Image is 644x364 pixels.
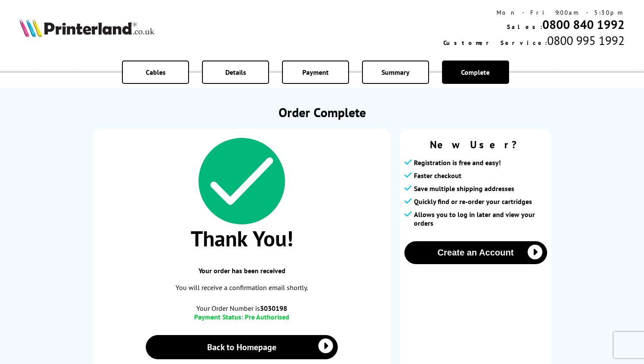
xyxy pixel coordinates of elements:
[194,313,243,321] span: Payment Status:
[245,313,289,321] span: Pre Authorised
[414,171,461,180] span: Faster checkout
[146,335,338,359] a: Back to Homepage
[542,16,625,32] a: 0800 840 1992
[461,68,490,77] span: Complete
[414,197,532,206] span: Quickly find or re-order your cartridges
[414,210,547,227] span: Allows you to log in later and view your orders
[414,184,514,193] span: Save multiple shipping addresses
[225,68,246,77] span: Details
[414,158,501,167] span: Registration is free and easy!
[102,304,382,313] span: Your Order Number is
[102,282,382,294] p: You will receive a confirmation email shortly.
[19,18,154,37] img: Printerland Logo
[381,68,410,77] span: Summary
[507,23,542,31] span: Sales:
[93,104,551,121] h1: Order Complete
[260,304,287,313] b: 3030198
[404,241,547,264] button: Create an Account
[443,39,547,47] span: Customer Service:
[404,138,547,151] span: New User?
[443,9,625,16] div: Mon - Fri 9:00am - 5:30pm
[302,68,329,77] span: Payment
[102,266,382,275] span: Your order has been received
[146,68,166,77] span: Cables
[547,32,625,48] span: 0800 995 1992
[102,224,382,252] span: Thank You!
